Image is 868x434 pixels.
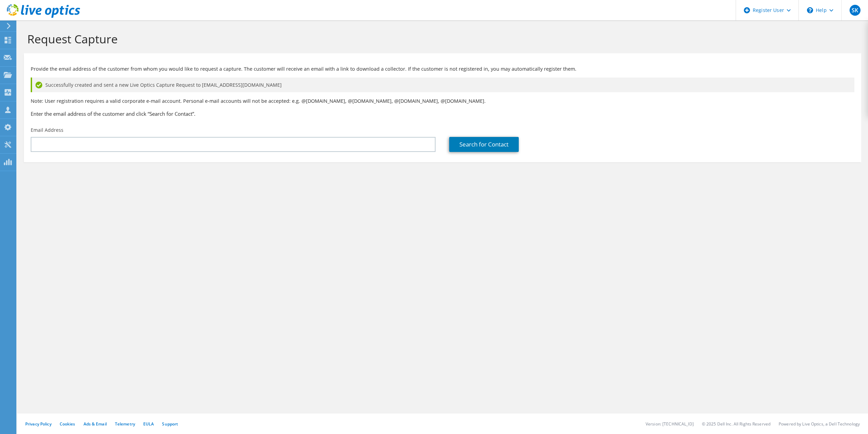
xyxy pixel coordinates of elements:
[850,5,860,16] span: SK
[162,421,178,427] a: Support
[646,421,694,427] li: Version: [TECHNICAL_ID]
[31,127,63,134] label: Email Address
[702,421,770,427] li: © 2025 Dell Inc. All Rights Reserved
[31,110,854,117] h3: Enter the email address of the customer and click “Search for Contact”.
[27,32,854,46] h1: Request Capture
[115,421,135,427] a: Telemetry
[25,421,52,427] a: Privacy Policy
[60,421,75,427] a: Cookies
[779,421,860,427] li: Powered by Live Optics, a Dell Technology
[84,421,107,427] a: Ads & Email
[45,81,282,89] span: Successfully created and sent a new Live Optics Capture Request to [EMAIL_ADDRESS][DOMAIN_NAME]
[143,421,154,427] a: EULA
[31,97,854,105] p: Note: User registration requires a valid corporate e-mail account. Personal e-mail accounts will ...
[31,65,854,73] p: Provide the email address of the customer from whom you would like to request a capture. The cust...
[449,137,519,152] a: Search for Contact
[807,7,813,13] svg: \n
